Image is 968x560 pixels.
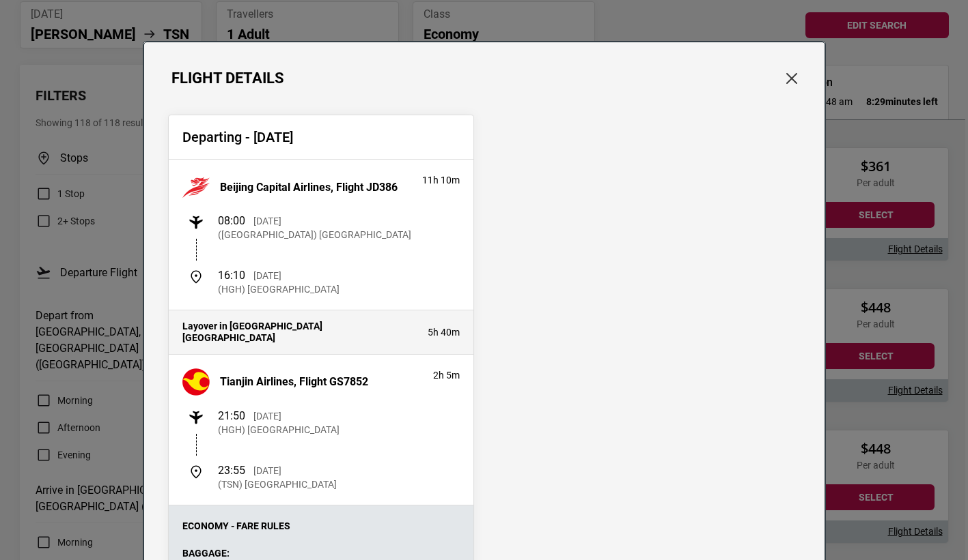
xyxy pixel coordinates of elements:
[220,375,368,388] h3: Tianjin Airlines, Flight GS7852
[218,423,340,437] p: (HGH) [GEOGRAPHIC_DATA]
[253,464,281,477] p: [DATE]
[218,269,245,282] span: 16:10
[428,325,460,339] p: 5h 40m
[253,214,281,228] p: [DATE]
[182,548,230,559] strong: Baggage:
[218,464,245,477] span: 23:55
[218,214,245,227] span: 08:00
[218,228,411,241] p: ([GEOGRAPHIC_DATA]) [GEOGRAPHIC_DATA]
[220,181,398,194] h3: Beijing Capital Airlines, Flight JD386
[422,173,460,187] p: 11h 10m
[171,70,284,87] h1: Flight Details
[182,368,210,396] img: Tianjin Airlines
[218,477,337,491] p: (TSN) [GEOGRAPHIC_DATA]
[182,321,414,344] h4: Layover in [GEOGRAPHIC_DATA] [GEOGRAPHIC_DATA]
[253,409,281,423] p: [DATE]
[433,368,460,382] p: 2h 5m
[783,70,801,87] button: Close
[218,409,245,422] span: 21:50
[182,129,460,145] h2: Departing - [DATE]
[218,282,340,296] p: (HGH) [GEOGRAPHIC_DATA]
[182,519,460,533] p: Economy - Fare Rules
[182,173,210,201] img: Beijing Capital Airlines
[253,269,281,282] p: [DATE]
